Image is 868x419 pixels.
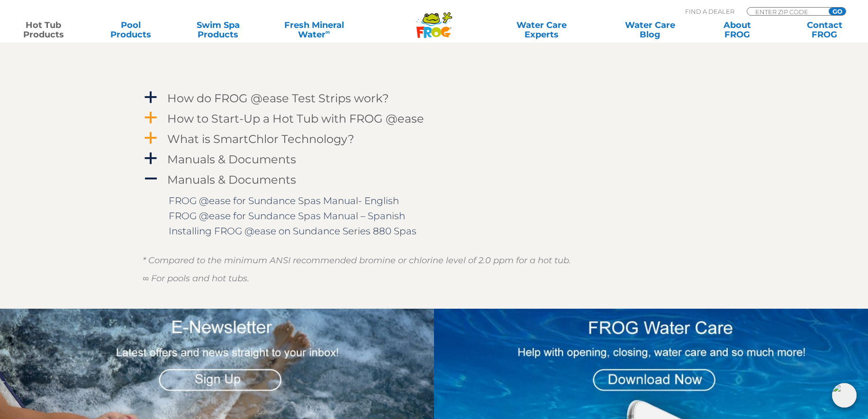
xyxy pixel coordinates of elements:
[169,195,399,206] a: FROG @ease for Sundance Spas Manual- English
[144,131,158,145] span: a
[143,110,725,127] a: a How to Start-Up a Hot Tub with FROG @ease
[616,20,684,39] a: Water CareBlog
[143,89,725,107] a: a How do FROG @ease Test Strips work?
[754,8,818,16] input: Zip Code Form
[271,20,356,39] a: Fresh MineralWater∞
[9,20,77,39] a: Hot TubProducts
[167,173,296,186] h4: Manuals & Documents
[832,383,857,408] img: openIcon
[143,273,249,284] em: ∞ For pools and hot tubs.
[184,20,252,39] a: Swim SpaProducts
[167,133,354,145] h4: What is SmartChlor Technology?
[703,20,771,39] a: AboutFROG
[143,151,725,168] a: a Manuals & Documents
[143,255,571,266] em: * Compared to the minimum ANSI recommended bromine or chlorine level of 2.0 ppm for a hot tub.
[325,28,330,36] sup: ∞
[167,112,424,125] h4: How to Start-Up a Hot Tub with FROG @ease
[829,8,846,15] input: GO
[97,20,164,39] a: PoolProducts
[486,20,597,39] a: Water CareExperts
[685,7,734,16] p: Find A Dealer
[143,130,725,148] a: a What is SmartChlor Technology?
[169,225,416,237] a: Installing FROG @ease on Sundance Series 880 Spas
[169,210,405,222] a: FROG @ease for Sundance Spas Manual – Spanish
[144,90,158,105] span: a
[144,152,158,166] span: a
[144,172,158,186] span: A
[143,171,725,188] a: A Manuals & Documents
[167,92,389,105] h4: How do FROG @ease Test Strips work?
[144,111,158,125] span: a
[791,20,859,39] a: ContactFROG
[167,153,296,166] h4: Manuals & Documents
